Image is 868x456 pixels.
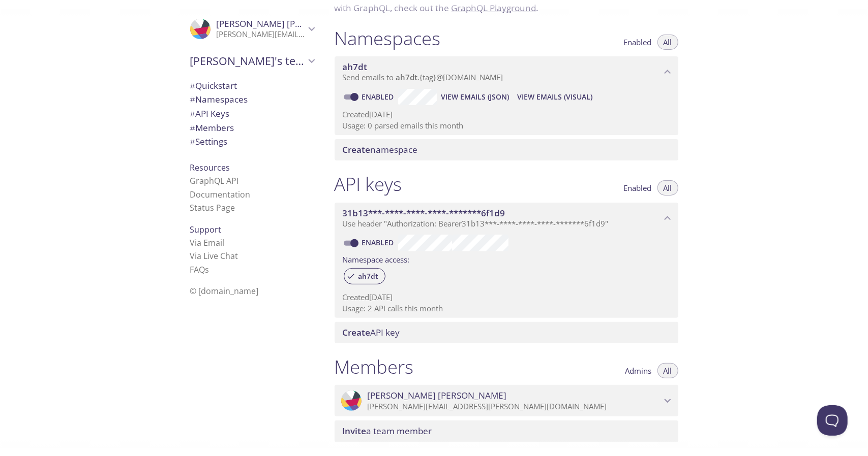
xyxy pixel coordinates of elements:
[618,180,658,196] button: Enabled
[343,144,371,155] span: Create
[190,136,228,147] span: Settings
[361,92,398,102] a: Enabled
[190,237,225,248] a: Via Email
[190,264,209,275] a: FAQ
[182,135,322,149] div: Team Settings
[343,72,503,82] span: Send emails to . {tag} @[DOMAIN_NAME]
[335,27,441,50] h1: Namespaces
[190,93,248,105] span: Namespaces
[182,12,322,46] div: Tomasz Krawczyk
[335,322,678,343] div: Create API Key
[657,363,678,378] button: All
[343,303,670,314] p: Usage: 2 API calls this month
[190,108,230,119] span: API Keys
[343,144,418,155] span: namespace
[190,136,196,147] span: #
[190,250,238,262] a: Via Live Chat
[335,355,414,378] h1: Members
[190,202,235,213] a: Status Page
[657,180,678,196] button: All
[335,173,402,196] h1: API keys
[657,35,678,50] button: All
[182,48,322,74] div: Tomasz's team
[343,61,368,73] span: ah7dt
[368,390,507,401] span: [PERSON_NAME] [PERSON_NAME]
[190,108,196,119] span: #
[343,109,670,120] p: Created [DATE]
[343,425,367,437] span: Invite
[335,385,678,416] div: Tomasz Krawczyk
[190,80,237,91] span: Quickstart
[343,425,432,437] span: a team member
[335,420,678,442] div: Invite a team member
[182,121,322,135] div: Members
[190,285,259,297] span: © [DOMAIN_NAME]
[182,92,322,107] div: Namespaces
[190,189,251,200] a: Documentation
[343,327,371,338] span: Create
[190,122,234,134] span: Members
[205,264,209,275] span: s
[335,56,678,88] div: ah7dt namespace
[190,54,305,68] span: [PERSON_NAME]'s team
[361,238,398,247] a: Enabled
[335,139,678,160] div: Create namespace
[619,363,658,378] button: Admins
[396,72,418,82] span: ah7dt
[344,268,385,284] div: ah7dt
[343,327,400,338] span: API key
[190,80,196,91] span: #
[190,224,222,235] span: Support
[217,29,305,40] p: [PERSON_NAME][EMAIL_ADDRESS][PERSON_NAME][DOMAIN_NAME]
[817,405,848,436] iframe: Help Scout Beacon - Open
[343,251,410,266] label: Namespace access:
[513,89,596,105] button: View Emails (Visual)
[217,18,356,29] span: [PERSON_NAME] [PERSON_NAME]
[343,120,670,131] p: Usage: 0 parsed emails this month
[190,93,196,105] span: #
[190,175,239,186] a: GraphQL API
[182,79,322,93] div: Quickstart
[190,122,196,134] span: #
[352,272,385,281] span: ah7dt
[441,91,509,103] span: View Emails (JSON)
[343,292,670,303] p: Created [DATE]
[618,35,658,50] button: Enabled
[437,89,513,105] button: View Emails (JSON)
[190,162,230,173] span: Resources
[368,402,661,412] p: [PERSON_NAME][EMAIL_ADDRESS][PERSON_NAME][DOMAIN_NAME]
[182,107,322,121] div: API Keys
[517,91,592,103] span: View Emails (Visual)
